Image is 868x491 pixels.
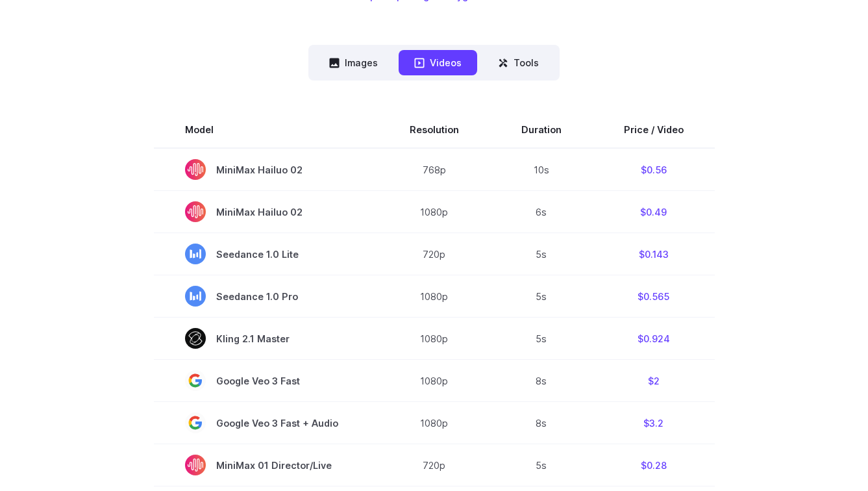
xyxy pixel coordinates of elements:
[490,360,593,402] td: 8s
[482,50,554,75] button: Tools
[593,444,715,486] td: $0.28
[593,148,715,191] td: $0.56
[490,318,593,360] td: 5s
[378,444,490,486] td: 720p
[185,159,347,180] span: MiniMax Hailuo 02
[593,318,715,360] td: $0.924
[378,402,490,444] td: 1080p
[593,275,715,318] td: $0.565
[593,233,715,275] td: $0.143
[185,370,347,391] span: Google Veo 3 Fast
[378,191,490,233] td: 1080p
[490,444,593,486] td: 5s
[378,233,490,275] td: 720p
[593,191,715,233] td: $0.49
[185,201,347,222] span: MiniMax Hailuo 02
[490,191,593,233] td: 6s
[490,112,593,148] th: Duration
[378,112,490,148] th: Resolution
[378,275,490,318] td: 1080p
[378,360,490,402] td: 1080p
[378,318,490,360] td: 1080p
[593,402,715,444] td: $3.2
[185,244,347,264] span: Seedance 1.0 Lite
[185,286,347,307] span: Seedance 1.0 Pro
[593,112,715,148] th: Price / Video
[185,412,347,433] span: Google Veo 3 Fast + Audio
[490,275,593,318] td: 5s
[154,112,378,148] th: Model
[185,328,347,349] span: Kling 2.1 Master
[490,233,593,275] td: 5s
[593,360,715,402] td: $2
[314,50,393,75] button: Images
[399,50,477,75] button: Videos
[378,148,490,191] td: 768p
[185,455,347,475] span: MiniMax 01 Director/Live
[490,148,593,191] td: 10s
[490,402,593,444] td: 8s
